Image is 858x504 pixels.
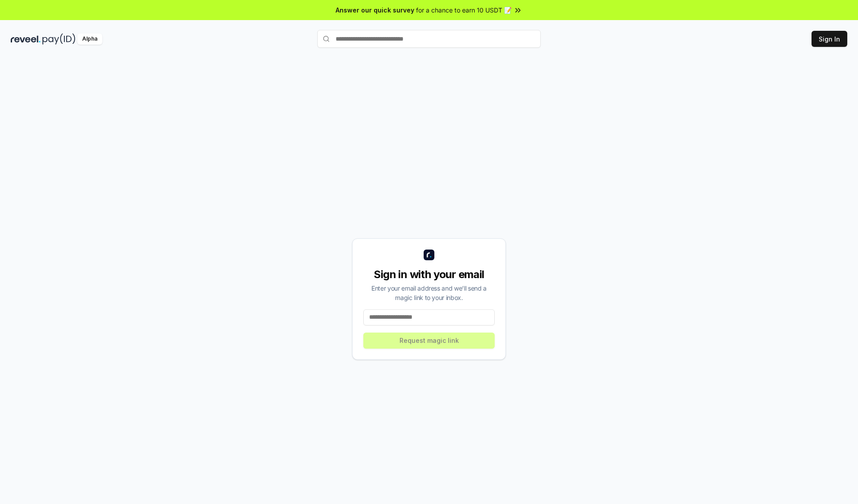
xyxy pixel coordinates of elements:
span: for a chance to earn 10 USDT 📝 [416,5,512,15]
button: Sign In [812,31,847,47]
div: Alpha [77,33,102,45]
div: Enter your email address and we’ll send a magic link to your inbox. [363,283,495,302]
img: reveel_dark [11,33,41,45]
span: Answer our quick survey [336,5,414,15]
img: logo_small [424,250,434,260]
div: Sign in with your email [363,267,495,282]
img: pay_id [42,33,76,45]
